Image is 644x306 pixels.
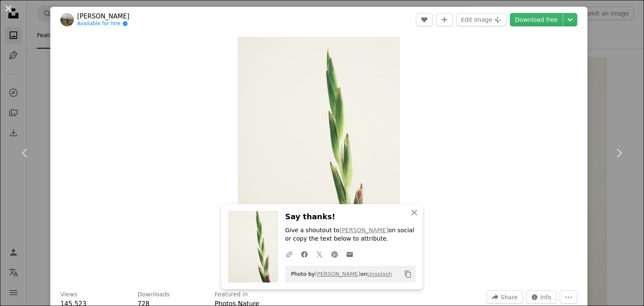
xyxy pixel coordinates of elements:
[285,211,416,223] h3: Say thanks!
[238,37,400,280] img: A green gladiolus bud with pink tips on plain background
[60,290,78,299] h3: Views
[486,290,522,304] button: Share this image
[560,290,577,304] button: More Actions
[416,13,433,26] button: Like
[594,113,644,193] a: Next
[287,267,392,281] span: Photo by on
[285,226,416,243] p: Give a shoutout to on social or copy the text below to attribute.
[540,291,552,303] span: Info
[327,246,342,262] a: Share on Pinterest
[312,246,327,262] a: Share on Twitter
[340,227,388,233] a: [PERSON_NAME]
[563,13,577,26] button: Choose download size
[501,291,517,303] span: Share
[60,13,74,26] img: Go to Julian Rösner's profile
[510,13,563,26] a: Download free
[215,290,248,299] h3: Featured in
[456,13,506,26] button: Edit image
[367,271,392,277] a: Unsplash
[77,12,130,21] a: [PERSON_NAME]
[138,290,170,299] h3: Downloads
[238,37,400,280] button: Zoom in on this image
[342,246,357,262] a: Share over email
[297,246,312,262] a: Share on Facebook
[315,271,360,277] a: [PERSON_NAME]
[436,13,453,26] button: Add to Collection
[401,267,415,281] button: Copy to clipboard
[77,21,130,27] a: Available for hire
[526,290,557,304] button: Stats about this image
